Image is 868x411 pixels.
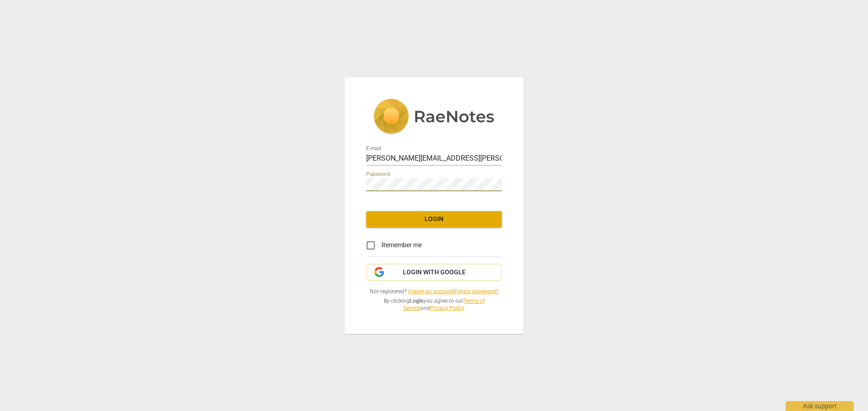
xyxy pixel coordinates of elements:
[373,99,495,136] img: 5ac2273c67554f335776073100b6d88f.svg
[430,305,464,311] a: Privacy Policy
[366,288,502,296] span: Not registered? |
[403,268,466,277] span: Login with Google
[366,171,390,177] label: Password
[373,215,495,224] span: Login
[366,211,502,227] button: Login
[454,288,499,295] a: Forgot password?
[410,298,424,304] b: Login
[366,146,381,151] label: E-mail
[786,401,854,411] div: Ask support
[403,298,485,312] a: Terms of Service
[408,288,453,295] a: Create an account
[366,264,502,281] button: Login with Google
[366,297,502,312] span: By clicking you agree to our and .
[382,240,422,250] span: Remember me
